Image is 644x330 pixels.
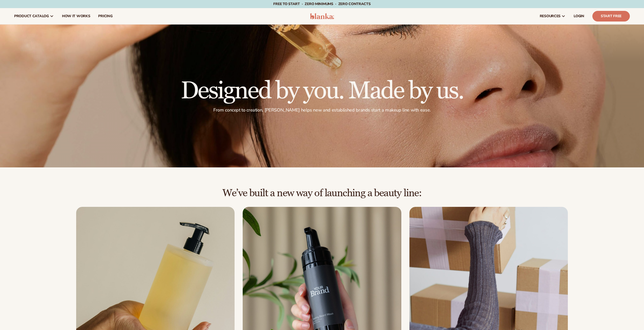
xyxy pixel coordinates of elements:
[14,14,49,18] span: product catalog
[62,14,90,18] span: How It Works
[570,8,588,24] a: LOGIN
[98,14,112,18] span: pricing
[592,11,630,21] a: Start Free
[181,107,463,113] p: From concept to creation, [PERSON_NAME] helps new and established brands start a makeup line with...
[574,14,584,18] span: LOGIN
[310,13,334,19] img: logo
[540,14,560,18] span: resources
[181,79,463,103] h1: Designed by you. Made by us.
[273,2,370,6] span: Free to start · ZERO minimums · ZERO contracts
[10,8,58,24] a: product catalog
[14,188,630,199] h2: We’ve built a new way of launching a beauty line:
[94,8,116,24] a: pricing
[58,8,94,24] a: How It Works
[536,8,570,24] a: resources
